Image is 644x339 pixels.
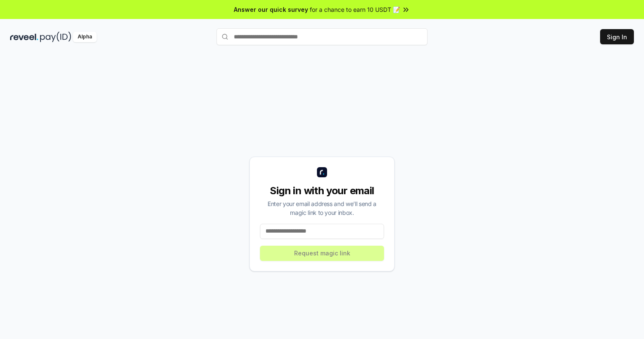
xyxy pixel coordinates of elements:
div: Alpha [73,32,97,42]
span: for a chance to earn 10 USDT 📝 [310,5,400,14]
button: Sign In [600,29,634,44]
img: reveel_dark [10,32,38,42]
img: pay_id [40,32,71,42]
span: Answer our quick survey [234,5,308,14]
div: Enter your email address and we’ll send a magic link to your inbox. [260,199,384,217]
div: Sign in with your email [260,184,384,198]
img: logo_small [317,167,327,177]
